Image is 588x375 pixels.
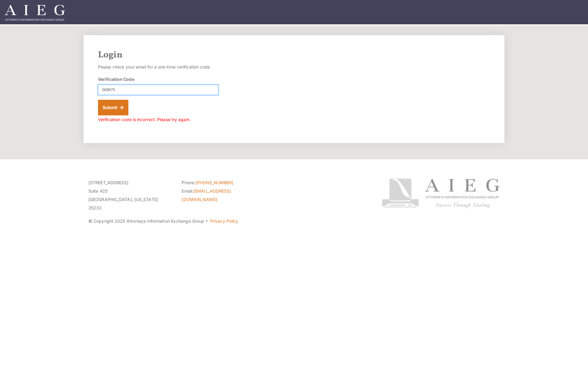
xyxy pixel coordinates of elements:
[98,76,134,82] label: Verification Code
[182,187,266,204] li: Email:
[205,221,208,224] span: ·
[182,178,266,187] li: Phone:
[98,100,128,115] button: Submit
[382,178,500,208] img: Attorneys Information Exchange Group logo
[182,188,231,202] a: [EMAIL_ADDRESS][DOMAIN_NAME]
[98,50,490,60] h2: Login
[98,63,218,71] p: Please check your email for a one-time verification code
[210,218,238,224] a: Privacy Policy
[195,180,233,185] a: [PHONE_NUMBER]
[98,117,191,122] span: Verification code is incorrect. Please try again.
[88,217,359,225] p: © Copyright 2025 Attorneys Information Exchange Group
[88,178,173,212] p: [STREET_ADDRESS] Suite 425 [GEOGRAPHIC_DATA], [US_STATE] 35233
[5,5,65,21] img: Attorneys Information Exchange Group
